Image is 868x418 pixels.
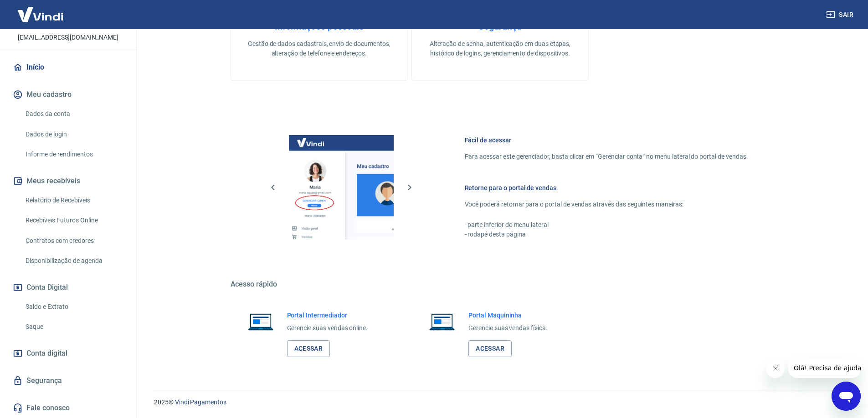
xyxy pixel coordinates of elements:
h6: Portal Maquininha [468,311,548,320]
a: Segurança [11,371,125,391]
p: Gerencie suas vendas online. [287,323,368,333]
p: Gerencie suas vendas física. [468,323,548,333]
a: Fale conosco [11,398,125,418]
a: Dados da conta [22,105,125,123]
a: Relatório de Recebíveis [22,191,125,210]
p: 2025 © [154,398,846,407]
img: Imagem da dashboard mostrando o botão de gerenciar conta na sidebar no lado esquerdo [289,135,394,240]
a: Acessar [468,340,512,357]
h6: Retorne para o portal de vendas [465,183,748,192]
img: Vindi [11,0,70,28]
button: Sair [824,6,857,23]
a: Dados de login [22,125,125,144]
p: [EMAIL_ADDRESS][DOMAIN_NAME] [18,33,118,42]
p: - parte inferior do menu lateral [465,220,748,230]
iframe: Button to launch messaging window [832,382,861,411]
a: Acessar [287,340,330,357]
h6: Fácil de acessar [465,136,748,145]
a: Conta digital [11,343,125,363]
button: Meu cadastro [11,85,125,105]
a: Contratos com credores [22,232,125,250]
h5: Acesso rápido [231,280,770,289]
a: Vindi Pagamentos [175,398,226,406]
h6: Portal Intermediador [287,311,368,320]
iframe: Message from company [788,358,861,378]
button: Meus recebíveis [11,171,125,191]
p: Gestão de dados cadastrais, envio de documentos, alteração de telefone e endereços. [246,39,393,58]
a: Disponibilização de agenda [22,252,125,270]
a: Início [11,57,125,77]
span: Olá! Precisa de ajuda? [5,6,77,14]
img: Imagem de um notebook aberto [423,311,461,332]
a: Informe de rendimentos [22,145,125,164]
p: Você poderá retornar para o portal de vendas através das seguintes maneiras: [465,200,748,209]
p: Alteração de senha, autenticação em duas etapas, histórico de logins, gerenciamento de dispositivos. [426,39,574,58]
p: - rodapé desta página [465,230,748,239]
iframe: Close message [766,360,785,378]
button: Conta Digital [11,277,125,297]
a: Saque [22,317,125,336]
a: Saldo e Extrato [22,297,125,316]
img: Imagem de um notebook aberto [241,311,280,332]
p: [PERSON_NAME] [31,20,104,29]
p: Para acessar este gerenciador, basta clicar em “Gerenciar conta” no menu lateral do portal de ven... [465,152,748,161]
a: Recebíveis Futuros Online [22,211,125,230]
span: Conta digital [26,347,67,360]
